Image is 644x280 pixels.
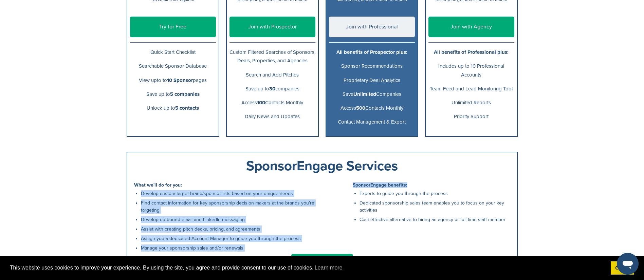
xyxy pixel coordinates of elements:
p: Team Feed and Lead Monitoring Tool [428,85,514,93]
b: 100 [257,100,265,106]
a: dismiss cookie message [611,261,634,275]
li: Cost-effective alternative to hiring an agency or full-time staff member [360,216,510,223]
li: Dedicated sponsorship sales team enables you to focus on your key activities [360,199,510,214]
a: Try for Free [130,17,216,37]
p: Priority Support [428,112,514,121]
p: Contact Management & Export [329,118,415,126]
b: 5 companies [170,91,200,97]
li: Manage your sponsorship sales and/or renewals [141,244,319,252]
b: 30 [269,86,275,92]
a: Join with Professional [329,17,415,37]
span: This website uses cookies to improve your experience. By using the site, you agree and provide co... [10,263,605,273]
b: Unlimited [353,91,376,97]
a: learn more about cookies [314,263,344,273]
div: SponsorEngage Services [134,159,510,173]
p: Search and Add Pitches [229,71,315,79]
p: Searchable Sponsor Database [130,62,216,70]
b: 500 [356,105,365,111]
li: Assist with creating pitch decks, pricing, and agreements [141,225,319,233]
li: Experts to guide you through the process [360,190,510,197]
p: Custom Filtered Searches of Sponsors, Deals, Properties, and Agencies [229,48,315,65]
p: Daily News and Updates [229,112,315,121]
p: Save up to companies [229,85,315,93]
b: What we'll do for you: [134,182,182,188]
b: 10 Sponsor [167,77,193,83]
p: Includes up to 10 Professional Accounts [428,62,514,79]
p: Save up to [130,90,216,99]
li: Find contact information for key sponsorship decision makers at the brands you're targeting [141,199,319,214]
li: Develop outbound email and LinkedIn messaging [141,216,319,223]
p: Sponsor Recommendations [329,62,415,70]
a: Contact Us [291,254,353,271]
p: Access Contacts Monthly [329,104,415,112]
a: Join with Prospector [229,17,315,37]
p: Unlock up to [130,104,216,112]
p: Unlimited Reports [428,99,514,107]
p: Proprietary Deal Analytics [329,76,415,85]
b: All benefits of Prospector plus: [336,49,407,55]
p: View upto to pages [130,76,216,85]
b: 5 contacts [175,105,199,111]
p: Save Companies [329,90,415,99]
li: Assign you a dedicated Account Manager to guide you through the process [141,235,319,242]
a: Join with Agency [428,17,514,37]
p: Quick Start Checklist [130,48,216,57]
li: Develop custom target brand/sponsor lists based on your unique needs [141,190,319,197]
p: Access Contacts Monthly [229,99,315,107]
b: All benefits of Professional plus: [434,49,509,55]
b: SponsorEngage benefits: [353,182,407,188]
iframe: Button to launch messaging window [617,253,639,275]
